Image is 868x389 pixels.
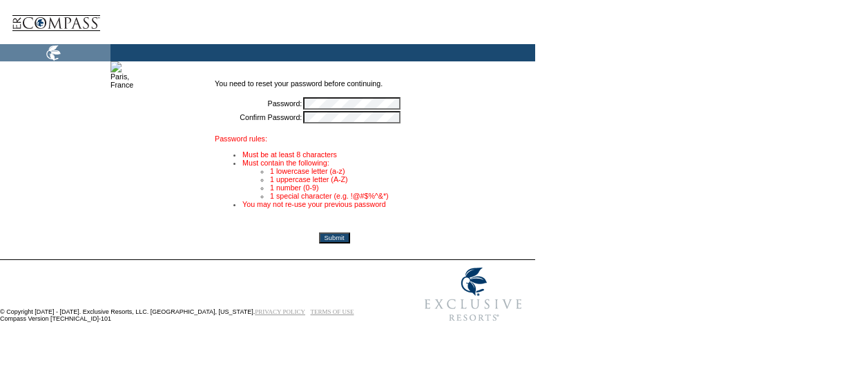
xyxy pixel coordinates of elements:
font: Must contain the following: [242,159,329,167]
a: PRIVACY POLICY [255,308,305,315]
font: 1 number (0-9) [270,183,318,192]
font: 1 uppercase letter (A-Z) [270,175,348,183]
a: TERMS OF USE [311,308,354,315]
font: Password rules: [215,134,267,143]
font: 1 special character (e.g. !@#$%^&*) [270,192,389,200]
td: You need to reset your password before continuing. [215,79,454,96]
font: You may not re-use your previous password [242,200,386,208]
font: 1 lowercase letter (a-z) [270,167,345,175]
font: Must be at least 8 characters [242,150,337,159]
input: Submit [319,232,350,243]
img: Exclusive Resorts [412,260,535,329]
img: Paris, France [110,61,133,89]
td: Confirm Password: [215,111,302,123]
img: logoCompass.gif [11,3,101,44]
td: Password: [215,97,302,110]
